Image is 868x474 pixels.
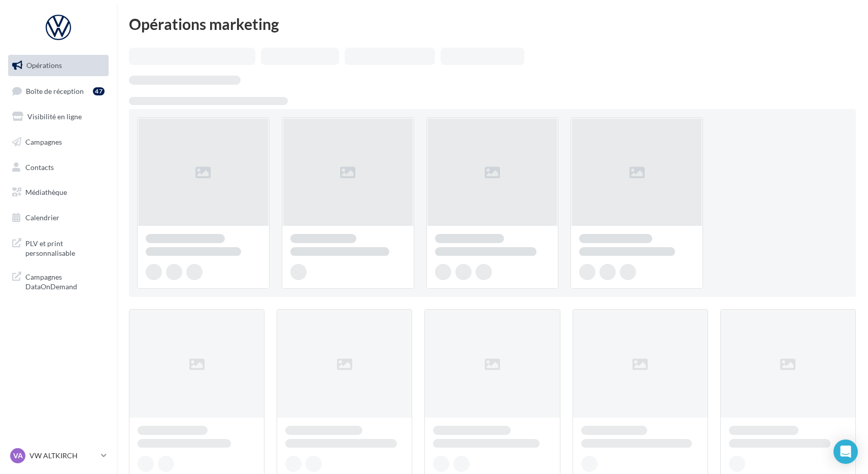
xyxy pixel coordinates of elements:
div: Opérations marketing [129,16,856,31]
a: Campagnes [6,131,111,153]
a: VA VW ALTKIRCH [8,446,109,465]
div: Open Intercom Messenger [833,439,858,464]
a: Médiathèque [6,182,111,203]
span: Boîte de réception [26,86,84,95]
a: Campagnes DataOnDemand [6,266,111,296]
span: PLV et print personnalisable [25,236,105,258]
span: Opérations [26,61,62,70]
span: Campagnes DataOnDemand [25,270,105,292]
a: Opérations [6,55,111,76]
a: Contacts [6,157,111,178]
span: VA [13,451,23,461]
span: Calendrier [25,213,59,222]
a: Boîte de réception47 [6,80,111,102]
a: PLV et print personnalisable [6,232,111,262]
a: Visibilité en ligne [6,106,111,127]
span: Visibilité en ligne [27,112,82,121]
span: Contacts [25,162,54,171]
span: Campagnes [25,138,62,146]
div: 47 [93,87,105,95]
a: Calendrier [6,207,111,228]
p: VW ALTKIRCH [29,451,97,461]
span: Médiathèque [25,188,67,196]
